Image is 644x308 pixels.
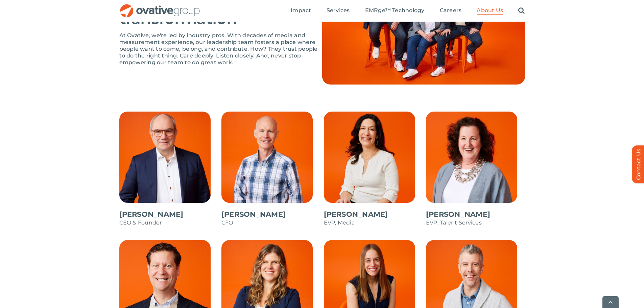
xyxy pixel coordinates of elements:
[365,7,425,15] a: EMRge™ Technology
[477,7,503,14] span: About Us
[291,7,311,14] span: Impact
[327,7,350,14] span: Services
[477,7,503,15] a: About Us
[291,7,311,15] a: Impact
[440,7,462,15] a: Careers
[440,7,462,14] span: Careers
[327,7,350,15] a: Services
[365,7,425,14] span: EMRge™ Technology
[119,3,200,10] a: OG_Full_horizontal_RGB
[119,32,322,66] p: At Ovative, we're led by industry pros. With decades of media and measurement experience, our lea...
[518,7,525,15] a: Search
